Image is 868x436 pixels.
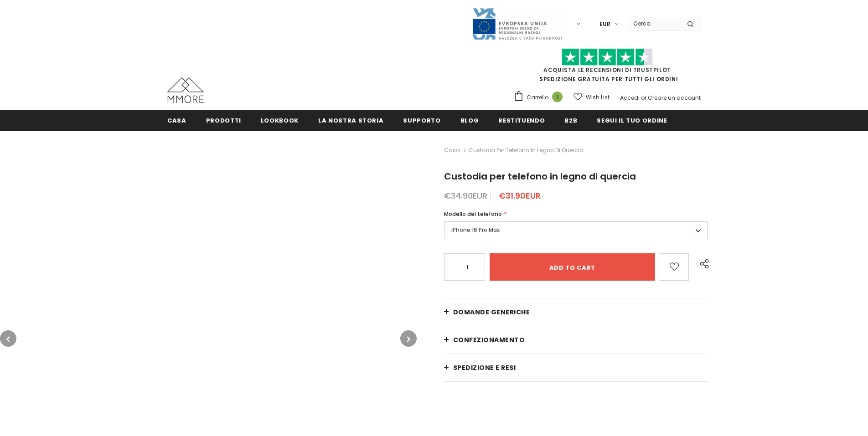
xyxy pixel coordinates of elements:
span: Modello del telefono [444,210,502,218]
span: Prodotti [206,116,241,125]
span: supporto [403,116,440,125]
a: Restituendo [498,110,545,130]
input: Search Site [628,17,680,30]
span: or [641,94,646,102]
img: Fidati di Pilot Stars [562,48,653,66]
span: €31.90EUR [499,190,541,201]
span: Custodia per telefono in legno di quercia [469,145,584,156]
span: Wish List [586,93,610,102]
a: La nostra storia [318,110,383,130]
a: Carrello 1 [514,91,567,104]
a: CONFEZIONAMENTO [444,326,708,354]
a: supporto [403,110,440,130]
span: La nostra storia [318,116,383,125]
a: Accedi [620,94,640,102]
img: Casi MMORE [167,77,204,103]
input: Add to cart [490,253,655,281]
a: Creare un account [648,94,701,102]
label: iPhone 16 Pro Max [444,221,708,239]
span: Restituendo [498,116,545,125]
span: Carrello [527,93,548,102]
span: Blog [460,116,479,125]
span: €34.90EUR [444,190,487,201]
span: Segui il tuo ordine [597,116,667,125]
a: Prodotti [206,110,241,130]
span: SPEDIZIONE GRATUITA PER TUTTI GLI ORDINI [514,52,701,83]
a: Casa [444,145,460,156]
span: CONFEZIONAMENTO [453,335,525,344]
a: B2B [564,110,577,130]
span: Casa [167,116,186,125]
img: Javni Razpis [472,7,563,41]
span: 1 [552,92,563,102]
a: Lookbook [261,110,299,130]
a: Casa [167,110,186,130]
span: Spedizione e resi [453,363,516,372]
a: Javni Razpis [472,20,563,27]
a: Spedizione e resi [444,354,708,381]
a: Acquista le recensioni di TrustPilot [543,66,671,74]
span: EUR [599,20,610,29]
a: Wish List [573,89,610,105]
span: B2B [564,116,577,125]
span: Lookbook [261,116,299,125]
a: Domande generiche [444,298,708,326]
a: Blog [460,110,479,130]
a: Segui il tuo ordine [597,110,667,130]
span: Domande generiche [453,308,530,317]
span: Custodia per telefono in legno di quercia [444,170,636,183]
